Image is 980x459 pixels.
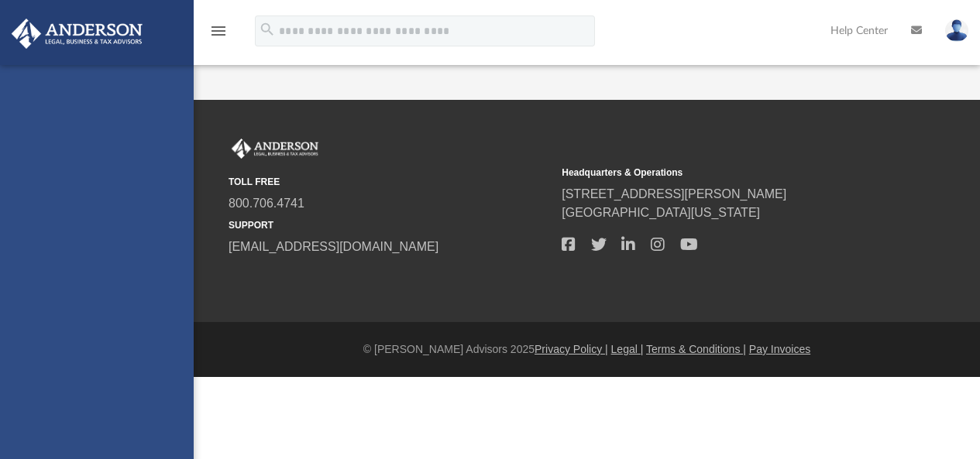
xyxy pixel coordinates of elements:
[562,187,786,200] a: [STREET_ADDRESS][PERSON_NAME]
[945,19,968,42] img: User Pic
[7,19,147,49] img: Anderson Advisors Platinum Portal
[229,218,551,232] small: SUPPORT
[209,29,228,40] a: menu
[562,166,884,180] small: Headquarters & Operations
[229,139,322,159] img: Anderson Advisors Platinum Portal
[229,197,304,210] a: 800.706.4741
[646,343,746,355] a: Terms & Conditions |
[535,343,608,355] a: Privacy Policy |
[259,21,276,38] i: search
[611,343,644,355] a: Legal |
[209,22,228,40] i: menu
[562,206,760,219] a: [GEOGRAPHIC_DATA][US_STATE]
[229,240,438,253] a: [EMAIL_ADDRESS][DOMAIN_NAME]
[749,343,810,355] a: Pay Invoices
[229,175,551,189] small: TOLL FREE
[194,341,980,358] div: © [PERSON_NAME] Advisors 2025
